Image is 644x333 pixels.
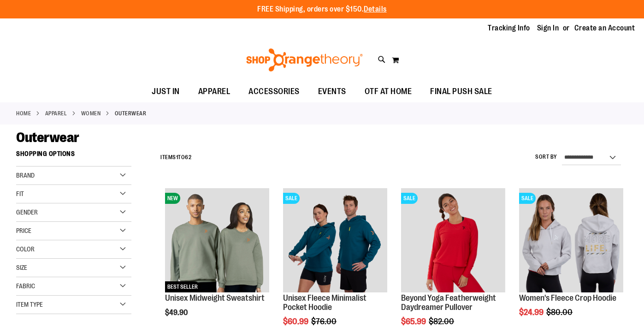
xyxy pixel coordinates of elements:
a: Product image for Womens Fleece Crop HoodieSALE [519,188,623,294]
span: 62 [185,154,191,161]
span: Price [16,227,31,234]
span: $49.90 [165,309,189,317]
a: Unisex Fleece Minimalist Pocket HoodieSALE [283,188,387,294]
a: Women's Fleece Crop Hoodie [519,293,616,303]
img: Product image for Beyond Yoga Featherweight Daydreamer Pullover [401,188,505,292]
span: Fabric [16,282,35,290]
span: $76.00 [311,317,338,326]
a: Tracking Info [488,23,530,33]
a: Unisex Fleece Minimalist Pocket Hoodie [283,293,366,312]
span: ACCESSORIES [248,81,300,102]
a: Home [16,109,31,118]
p: FREE Shipping, orders over $150. [257,4,387,15]
a: Unisex Midweight Sweatshirt [165,293,265,303]
strong: Shopping Options [16,146,131,166]
h2: Items to [160,150,191,165]
span: EVENTS [318,81,346,102]
a: Beyond Yoga Featherweight Daydreamer Pullover [401,293,496,312]
a: WOMEN [81,109,101,118]
span: 1 [176,154,178,161]
a: FINAL PUSH SALE [421,81,502,102]
span: BEST SELLER [165,281,200,292]
span: FINAL PUSH SALE [430,81,492,102]
span: Item Type [16,301,43,308]
span: JUST IN [152,81,180,102]
img: Shop Orangetheory [245,48,364,71]
span: SALE [401,193,418,204]
span: $65.99 [401,317,427,326]
img: Unisex Midweight Sweatshirt [165,188,269,292]
img: Unisex Fleece Minimalist Pocket Hoodie [283,188,387,292]
a: Product image for Beyond Yoga Featherweight Daydreamer PulloverSALE [401,188,505,294]
img: Product image for Womens Fleece Crop Hoodie [519,188,623,292]
span: $82.00 [429,317,455,326]
span: OTF AT HOME [365,81,412,102]
label: Sort By [535,153,557,161]
a: Create an Account [574,23,635,33]
span: $24.99 [519,308,545,317]
span: SALE [283,193,300,204]
a: EVENTS [309,81,355,102]
span: Size [16,264,27,271]
span: $60.99 [283,317,310,326]
strong: Outerwear [115,109,147,118]
a: APPAREL [189,81,240,102]
span: APPAREL [198,81,230,102]
a: APPAREL [45,109,67,118]
span: NEW [165,193,180,204]
a: Details [364,5,387,13]
span: Fit [16,190,24,197]
a: Unisex Midweight SweatshirtNEWBEST SELLER [165,188,269,294]
span: Color [16,245,35,253]
span: Gender [16,208,38,216]
a: JUST IN [142,81,189,102]
a: ACCESSORIES [239,81,309,102]
span: SALE [519,193,536,204]
span: Brand [16,172,35,179]
a: Sign In [537,23,559,33]
span: Outerwear [16,130,79,145]
span: $80.00 [546,308,574,317]
a: OTF AT HOME [355,81,421,102]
